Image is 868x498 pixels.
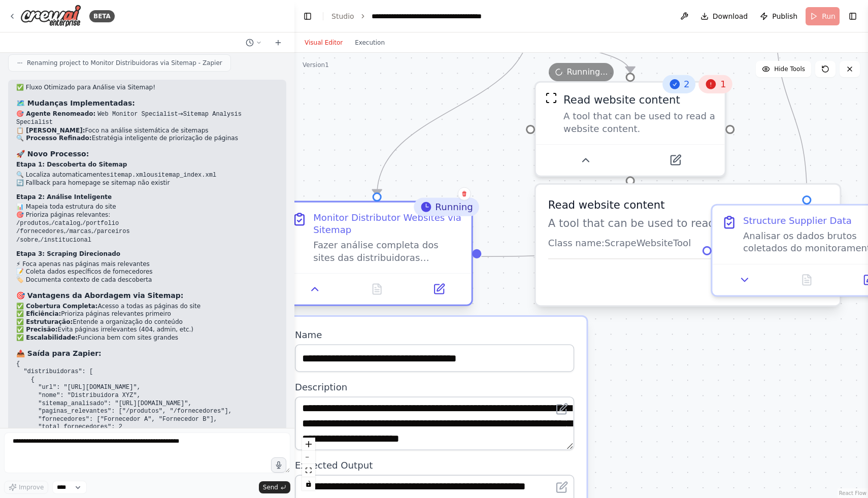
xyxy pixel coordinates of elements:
[370,22,539,195] g: Edge from 9d2e95fc-8b3c-4cf6-a457-7c448f82e62a to f15952b9-5c19-4288-981e-8df169c62386
[413,280,465,298] button: Open in side panel
[16,219,278,228] li: , ,
[51,220,81,227] code: /catalog
[19,483,44,491] span: Improve
[16,179,278,187] li: 🔄 Fallback para homepage se sitemap não existir
[40,237,91,244] code: /institucional
[772,11,797,21] span: Publish
[846,9,860,23] button: Show right sidebar
[16,110,278,127] li: →
[720,78,726,90] span: 1
[302,477,315,490] button: toggle interactivity
[713,11,748,21] span: Download
[16,228,64,235] code: /fornecedores
[16,220,49,227] code: /produtos
[16,268,278,276] li: 📝 Coleta dados específicos de fornecedores
[263,483,278,491] span: Send
[331,11,486,21] nav: breadcrumb
[16,203,278,211] li: 📊 Mapeia toda estrutura do site
[313,212,462,236] div: Monitor Distributor Websites via Sitemap
[769,22,815,195] g: Edge from e8059d3b-5298-4c80-a6d8-12eb9929345c to a3ebd449-2b1f-45ed-8f58-ad765c037c1b
[756,61,811,77] button: Hide Tools
[16,310,278,318] li: Prioriza páginas relevantes primeiro
[16,84,278,92] h2: ✅ Fluxo Otimizado para Análise via Sitemap!
[242,37,266,49] button: Switch to previous chat
[154,172,216,179] code: sitemap_index.xml
[563,92,680,107] div: Read website content
[259,481,290,493] button: Send
[89,10,115,22] div: BETA
[774,65,805,73] span: Hide Tools
[16,135,278,143] li: Estratégia inteligente de priorização de páginas
[743,215,852,227] div: Structure Supplier Data
[16,171,278,180] li: 🔍 Localiza automaticamente ou
[548,197,827,212] h3: Read website content
[548,237,827,249] p: Class name: ScrapeWebsiteTool
[16,161,127,168] strong: Etapa 1: Descoberta do Sitemap
[302,438,315,490] div: React Flow controls
[16,211,278,244] li: 🎯 Prioriza páginas relevantes:
[97,111,178,118] code: Web Monitor Specialist
[270,37,286,49] button: Start a new chat
[281,204,473,309] div: RunningMonitor Distributor Websites via SitemapFazer análise completa dos sites das distribuidora...
[93,228,130,235] code: /parceiros
[839,490,866,496] a: React Flow attribution
[481,243,702,264] g: Edge from f15952b9-5c19-4288-981e-8df169c62386 to a3ebd449-2b1f-45ed-8f58-ad765c037c1b
[302,438,315,451] button: zoom in
[16,334,78,341] strong: ✅ Escalabilidade:
[16,250,120,257] strong: Etapa 3: Scraping Direcionado
[295,381,574,393] label: Description
[16,110,95,117] strong: 🎯 Agente Renomeado:
[756,7,802,25] button: Publish
[553,400,571,418] button: Open in editor
[16,303,278,311] li: Acesso a todas as páginas do site
[16,303,97,310] strong: ✅ Cobertura Completa:
[16,318,73,325] strong: ✅ Estruturação:
[65,228,91,235] code: /marcas
[16,326,278,334] li: Evita páginas irrelevantes (404, admin, etc.)
[16,193,112,201] strong: Etapa 2: Análise Inteligente
[295,329,574,341] label: Name
[696,7,752,25] button: Download
[16,135,92,142] strong: 🔍 Processo Refinado:
[16,237,38,244] code: /sobre
[16,99,135,107] strong: 🗺️ Mudanças Implementadas:
[535,81,726,177] div: 21ScrapeWebsiteToolRead website contentA tool that can be used to read a website content.Read web...
[271,457,286,473] button: Click to speak your automation idea
[16,150,89,158] strong: 🚀 Novo Processo:
[303,61,329,69] div: Version 1
[301,9,315,23] button: Hide left sidebar
[16,334,278,342] li: Funciona bem com sites grandes
[16,127,278,135] li: Foco na análise sistemática de sitemaps
[345,280,410,298] button: No output available
[27,59,222,67] span: Renaming project to Monitor Distribuidoras via Sitemap - Zapier
[16,260,278,269] li: ⚡ Foca apenas nas páginas mais relevantes
[16,291,183,300] strong: 🎯 Vantagens da Abordagem via Sitemap:
[107,172,147,179] code: sitemap.xml
[563,110,715,135] div: A tool that can be used to read a website content.
[16,276,278,284] li: 🏷️ Documenta contexto de cada descoberta
[16,360,232,455] code: { "distribuidoras": [ { "url": "[URL][DOMAIN_NAME]", "nome": "Distribuidora XYZ", "sitemap_analis...
[349,37,391,49] button: Execution
[567,66,608,78] span: Running...
[302,464,315,477] button: fit view
[16,349,102,357] strong: 📤 Saída para Zapier:
[82,220,119,227] code: /portfolio
[553,478,571,496] button: Open in editor
[545,92,557,104] img: ScrapeWebsiteTool
[16,318,278,326] li: Entende a organização do conteúdo
[16,236,278,245] li: ,
[313,239,462,263] div: Fazer análise completa dos sites das distribuidoras {distributor_websites} através de seus sitema...
[16,127,85,134] strong: 📋 [PERSON_NAME]:
[548,215,827,230] p: A tool that can be used to read a website content.
[16,227,278,236] li: , ,
[16,310,61,317] strong: ✅ Eficiência:
[20,5,81,27] img: Logo
[295,459,574,472] label: Expected Output
[302,451,315,464] button: zoom out
[298,37,349,49] button: Visual Editor
[414,198,479,216] div: Running
[331,12,354,20] a: Studio
[684,78,690,90] span: 2
[4,481,48,494] button: Improve
[632,151,719,169] button: Open in side panel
